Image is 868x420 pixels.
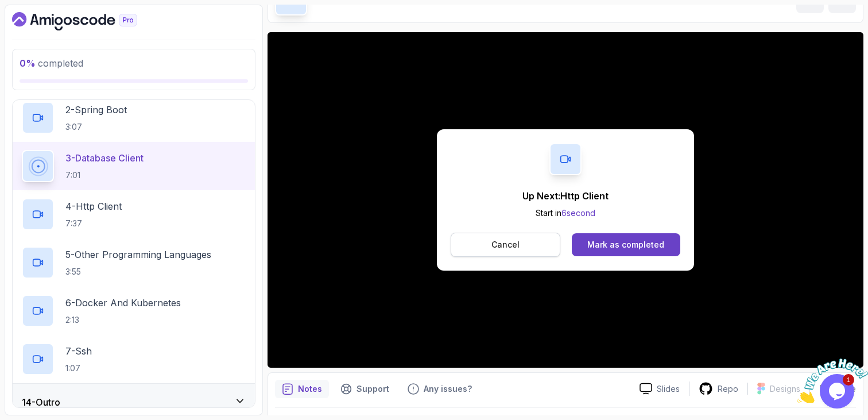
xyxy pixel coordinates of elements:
[65,199,122,213] p: 4 - Http Client
[356,383,389,395] p: Support
[22,295,246,327] button: 6-Docker And Kubernetes2:13
[572,233,680,256] button: Mark as completed
[65,248,211,261] p: 5 - Other Programming Languages
[522,189,609,203] p: Up Next: Http Client
[22,395,60,409] h3: 14 - Outro
[770,383,800,395] p: Designs
[20,57,83,69] span: completed
[65,266,211,278] p: 3:55
[20,57,36,69] span: 0 %
[630,383,689,395] a: Slides
[22,246,246,279] button: 5-Other Programming Languages3:55
[65,103,127,117] p: 2 - Spring Boot
[22,343,246,375] button: 7-Ssh1:07
[65,296,181,310] p: 6 - Docker And Kubernetes
[268,32,863,368] iframe: 3 - Database Client
[561,208,595,218] span: 6 second
[22,198,246,230] button: 4-Http Client7:37
[522,207,609,219] p: Start in
[298,383,322,395] p: Notes
[12,12,164,30] a: Dashboard
[718,383,738,395] p: Repo
[65,218,122,229] p: 7:37
[65,121,127,133] p: 3:07
[65,363,92,374] p: 1:07
[65,151,144,165] p: 3 - Database Client
[797,348,868,403] iframe: chat widget
[334,380,396,398] button: Support button
[65,344,92,358] p: 7 - Ssh
[491,239,520,251] p: Cancel
[424,383,472,395] p: Any issues?
[587,239,664,251] div: Mark as completed
[65,314,181,326] p: 2:13
[275,380,329,398] button: notes button
[689,382,747,396] a: Repo
[451,233,560,257] button: Cancel
[22,150,246,182] button: 3-Database Client7:01
[401,380,479,398] button: Feedback button
[65,169,144,181] p: 7:01
[657,383,680,395] p: Slides
[22,102,246,134] button: 2-Spring Boot3:07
